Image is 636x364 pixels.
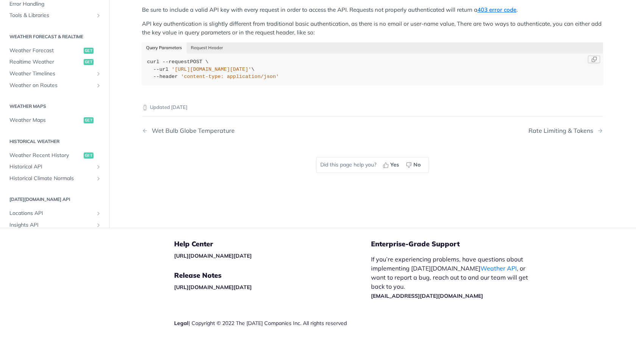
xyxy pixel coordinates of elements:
button: Show subpages for Locations API [95,210,101,216]
span: Insights API [9,221,94,229]
a: [URL][DOMAIN_NAME][DATE] [174,284,252,291]
a: Weather API [480,264,517,272]
a: Weather TimelinesShow subpages for Weather Timelines [6,68,103,79]
nav: Pagination Controls [142,120,603,142]
button: Copy Code [588,56,600,63]
div: Wet Bulb Globe Temperature [148,127,235,134]
span: curl [147,59,159,65]
button: Request Header [187,42,228,53]
span: Weather Maps [9,117,82,124]
span: Weather Forecast [9,47,82,54]
span: Error Handling [9,0,101,8]
span: Yes [390,161,399,169]
span: Weather Timelines [9,70,94,78]
div: Did this page help you? [316,157,429,173]
a: Weather Mapsget [6,115,103,126]
p: If you’re experiencing problems, have questions about implementing [DATE][DOMAIN_NAME] , or want ... [371,255,536,300]
a: Historical APIShow subpages for Historical API [6,161,103,173]
button: Show subpages for Weather on Routes [95,82,101,89]
p: API key authentication is slightly different from traditional basic authentication, as there is n... [142,20,603,37]
button: Show subpages for Historical API [95,164,101,170]
a: [EMAIL_ADDRESS][DATE][DOMAIN_NAME] [371,292,483,299]
span: Historical API [9,163,94,171]
button: Yes [380,159,403,171]
button: Show subpages for Insights API [95,222,101,228]
span: No [413,161,421,169]
div: | Copyright © 2022 The [DATE] Companies Inc. All rights reserved [174,319,371,327]
a: Next Page: Rate Limiting & Tokens [528,127,603,134]
span: Weather Recent History [9,152,82,159]
button: Show subpages for Tools & Libraries [95,12,101,19]
span: get [84,152,94,159]
span: get [84,59,94,65]
div: Rate Limiting & Tokens [528,127,597,134]
span: 'content-type: application/json' [181,74,279,79]
a: Insights APIShow subpages for Insights API [6,219,103,231]
p: Be sure to include a valid API key with every request in order to access the API. Requests not pr... [142,6,603,14]
h2: Weather Forecast & realtime [6,33,103,40]
h5: Release Notes [174,271,371,280]
span: --url [153,67,169,72]
a: 403 error code [477,6,516,13]
h5: Help Center [174,240,371,249]
button: Show subpages for Historical Climate Normals [95,176,101,182]
span: Tools & Libraries [9,12,94,19]
span: get [84,117,94,123]
a: Weather Recent Historyget [6,150,103,161]
a: [URL][DOMAIN_NAME][DATE] [174,252,252,259]
span: Historical Climate Normals [9,175,94,182]
span: --header [153,74,178,79]
span: Realtime Weather [9,58,82,66]
a: Historical Climate NormalsShow subpages for Historical Climate Normals [6,173,103,184]
span: --request [162,59,190,65]
h2: Historical Weather [6,138,103,145]
span: Locations API [9,210,94,217]
a: Legal [174,320,189,327]
h2: Weather Maps [6,103,103,110]
a: Weather Forecastget [6,45,103,56]
a: Weather on RoutesShow subpages for Weather on Routes [6,80,103,91]
h5: Enterprise-Grade Support [371,240,548,249]
h2: [DATE][DOMAIN_NAME] API [6,196,103,203]
button: No [403,159,425,171]
a: Tools & LibrariesShow subpages for Tools & Libraries [6,10,103,21]
span: '[URL][DOMAIN_NAME][DATE]' [171,67,251,72]
p: Updated [DATE] [142,104,603,111]
div: POST \ \ [147,58,598,81]
a: Locations APIShow subpages for Locations API [6,208,103,219]
a: Realtime Weatherget [6,56,103,68]
span: Weather on Routes [9,82,94,89]
button: Show subpages for Weather Timelines [95,71,101,77]
a: Previous Page: Wet Bulb Globe Temperature [142,127,340,134]
span: get [84,48,94,54]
